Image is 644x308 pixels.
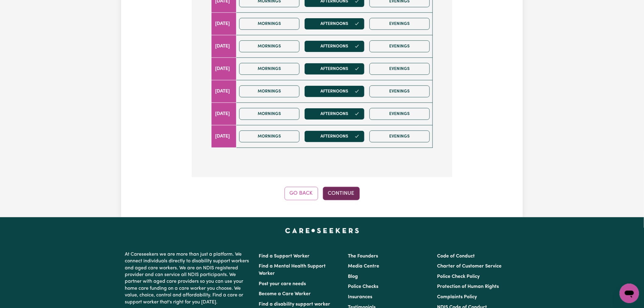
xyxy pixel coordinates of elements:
a: Find a Support Worker [259,254,310,259]
button: Evenings [369,40,430,52]
button: Evenings [369,108,430,120]
a: Complaints Policy [437,295,477,300]
td: [DATE] [212,35,236,58]
a: Insurances [348,295,372,300]
a: Charter of Customer Service [437,264,502,269]
button: Afternoons [304,63,365,75]
button: Evenings [369,63,430,75]
a: Protection of Human Rights [437,285,499,289]
button: Mornings [239,40,299,52]
a: Post your care needs [259,282,306,287]
a: Careseekers home page [285,228,359,233]
a: Code of Conduct [437,254,475,259]
a: Media Centre [348,264,379,269]
button: Evenings [369,18,430,30]
button: Mornings [239,108,299,120]
button: Mornings [239,86,299,97]
a: Police Checks [348,285,378,289]
a: Blog [348,275,358,279]
button: Mornings [239,18,299,30]
td: [DATE] [212,58,236,80]
button: Afternoons [304,108,365,120]
iframe: Button to launch messaging window [620,284,639,303]
button: Afternoons [304,86,365,97]
button: Go Back [285,187,318,200]
button: Evenings [369,131,430,142]
td: [DATE] [212,125,236,148]
td: [DATE] [212,103,236,125]
a: Become a Care Worker [259,292,311,297]
button: Afternoons [304,18,365,30]
a: Find a disability support worker [259,302,330,307]
button: Afternoons [304,131,365,142]
td: [DATE] [212,80,236,103]
a: Police Check Policy [437,275,480,279]
td: [DATE] [212,12,236,35]
button: Evenings [369,86,430,97]
button: Afternoons [304,40,365,52]
button: Mornings [239,63,299,75]
a: The Founders [348,254,378,259]
a: Find a Mental Health Support Worker [259,264,326,276]
button: Continue [323,187,360,200]
button: Mornings [239,131,299,142]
